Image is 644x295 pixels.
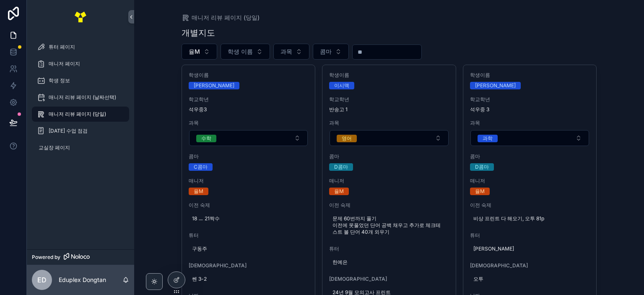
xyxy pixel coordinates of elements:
span: 과목 [470,120,590,126]
a: 학생 정보 [32,73,129,88]
div: 영어 [342,135,352,142]
span: 매니저 리뷰 페이지 (당일) [192,13,260,22]
div: 수학 [201,135,211,142]
span: 교실장 페이지 [39,144,70,151]
span: 이전 숙제 [329,202,449,209]
span: 학생 이름 [228,47,253,56]
span: 학생이름 [189,72,309,78]
span: 비상 프린트 다 해오기, 오투 81p [473,215,587,222]
button: Select Button [330,130,449,146]
span: ED [37,275,47,285]
span: 콤마 [189,153,309,160]
p: Eduplex Dongtan [59,276,106,284]
span: 튜터 [189,232,309,239]
div: 이시맥 [334,82,349,89]
span: 학교학년 [470,96,590,103]
span: 매니저 [470,178,590,184]
span: 과목 [280,47,292,56]
div: [PERSON_NAME] [475,82,516,89]
span: 문제 60번까지 풀기 이전에 못풀었던 단어 공백 채우고 추가로 체크테스트 볼 단어 40개 외우기 [332,215,446,235]
span: 18 ㅡ 21짝수 [192,215,305,222]
span: 반송고 1 [329,106,449,113]
span: 학생이름 [329,72,449,78]
span: 튜터 페이지 [49,44,75,50]
span: 콤마 [470,153,590,160]
button: Select Button [313,44,349,60]
span: 석우중3 [189,106,309,113]
span: [DEMOGRAPHIC_DATA] [189,262,309,269]
span: 학교학년 [329,96,449,103]
span: 콤마 [329,153,449,160]
button: Select Button [273,44,309,60]
span: 튜터 [470,232,590,239]
span: 학교학년 [189,96,309,103]
a: [DATE] 수업 점검 [32,123,129,138]
span: 이전 숙제 [189,202,309,209]
span: [DATE] 수업 점검 [49,128,88,134]
span: 매니저 [329,178,449,184]
a: 매니저 리뷰 페이지 (당일) [182,13,260,22]
a: 교실장 페이지 [32,140,129,155]
span: 이전 숙제 [470,202,590,209]
span: 매니저 페이지 [49,60,80,67]
div: D콤마 [475,163,489,171]
div: C콤마 [194,163,208,171]
h1: 개별지도 [182,27,215,39]
button: Select Button [470,130,589,146]
span: 과목 [329,120,449,126]
div: [PERSON_NAME] [194,82,234,89]
span: [DEMOGRAPHIC_DATA] [329,276,449,282]
a: 매니저 페이지 [32,56,129,71]
span: 한예은 [332,259,446,266]
img: App logo [74,10,87,23]
a: Powered by [27,249,134,265]
span: Powered by [32,254,60,261]
button: Select Button [189,130,308,146]
span: [PERSON_NAME] [473,245,587,252]
span: 오투 [473,276,587,282]
span: [DEMOGRAPHIC_DATA] [470,262,590,269]
div: 율M [475,188,485,195]
div: 율M [194,188,203,195]
div: 율M [334,188,344,195]
div: 과학 [483,135,493,142]
a: 튜터 페이지 [32,39,129,55]
button: Select Button [182,44,217,60]
span: 과목 [189,120,309,126]
span: 구동주 [192,245,305,252]
span: 매니저 리뷰 페이지 (날짜선택) [49,94,116,101]
span: 매니저 [189,178,309,184]
a: 매니저 리뷰 페이지 (당일) [32,107,129,122]
span: 석우중 3 [470,106,590,113]
span: 학생 정보 [49,77,70,84]
span: 율M [189,47,200,56]
span: 콤마 [320,47,332,56]
div: scrollable content [27,34,134,166]
span: 학생이름 [470,72,590,78]
span: 매니저 리뷰 페이지 (당일) [49,111,106,117]
a: 매니저 리뷰 페이지 (날짜선택) [32,90,129,105]
div: D콤마 [334,163,348,171]
span: 튜터 [329,245,449,252]
span: 쎈 3-2 [192,276,305,282]
button: Select Button [221,44,270,60]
